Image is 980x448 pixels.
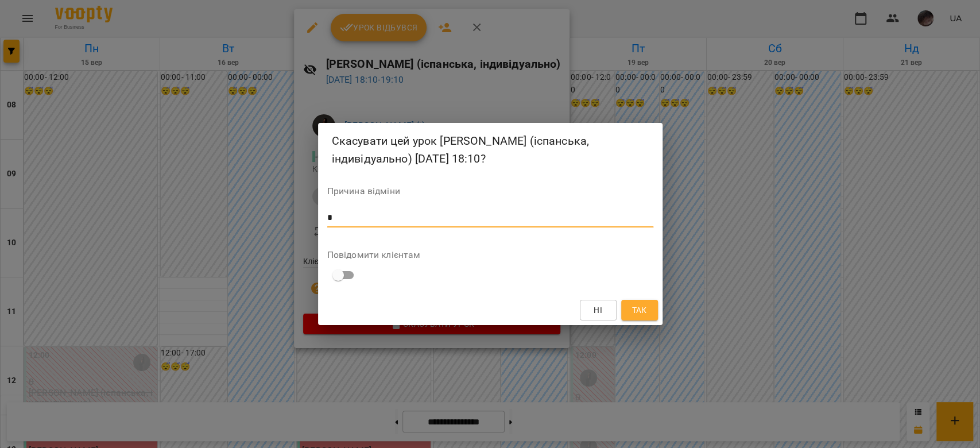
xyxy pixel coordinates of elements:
span: Ні [594,303,602,317]
button: Ні [580,300,617,320]
label: Повідомити клієнтам [327,250,653,260]
button: Так [621,300,658,320]
label: Причина відміни [327,187,653,196]
span: Так [632,303,646,317]
h2: Скасувати цей урок [PERSON_NAME] (іспанська, індивідуально) [DATE] 18:10? [332,132,649,168]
